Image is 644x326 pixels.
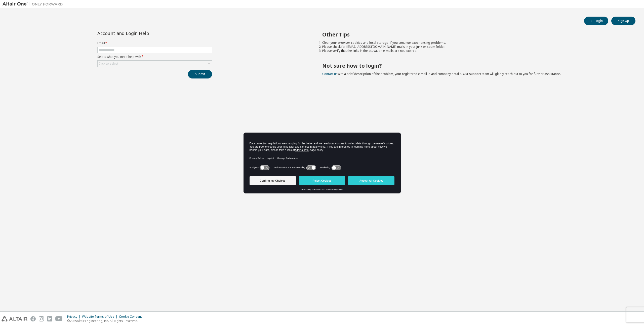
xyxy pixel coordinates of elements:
[97,31,189,35] div: Account and Login Help
[67,315,82,319] div: Privacy
[30,316,36,321] img: facebook.svg
[97,41,212,45] label: Email
[2,316,27,321] img: altair_logo.svg
[97,55,212,59] label: Select what you need help with
[67,319,145,323] p: © 2025 Altair Engineering, Inc. All Rights Reserved.
[322,72,338,76] a: Contact us
[322,49,627,53] li: Please verify that the links in the activation e-mails are not expired.
[99,62,118,66] div: Click to select
[98,61,212,67] div: Click to select
[322,62,627,69] h2: Not sure how to login?
[584,17,608,25] button: Login
[55,316,63,321] img: youtube.svg
[188,70,212,78] button: Submit
[322,31,627,38] h2: Other Tips
[47,316,52,321] img: linkedin.svg
[322,41,627,45] li: Clear your browser cookies and local storage, if you continue experiencing problems.
[322,45,627,49] li: Please check for [EMAIL_ADDRESS][DOMAIN_NAME] mails in your junk or spam folder.
[611,17,635,25] button: Sign Up
[119,315,145,319] div: Cookie Consent
[3,2,65,7] img: Altair One
[39,316,44,321] img: instagram.svg
[322,72,561,76] span: with a brief description of the problem, your registered e-mail id and company details. Our suppo...
[82,315,119,319] div: Website Terms of Use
